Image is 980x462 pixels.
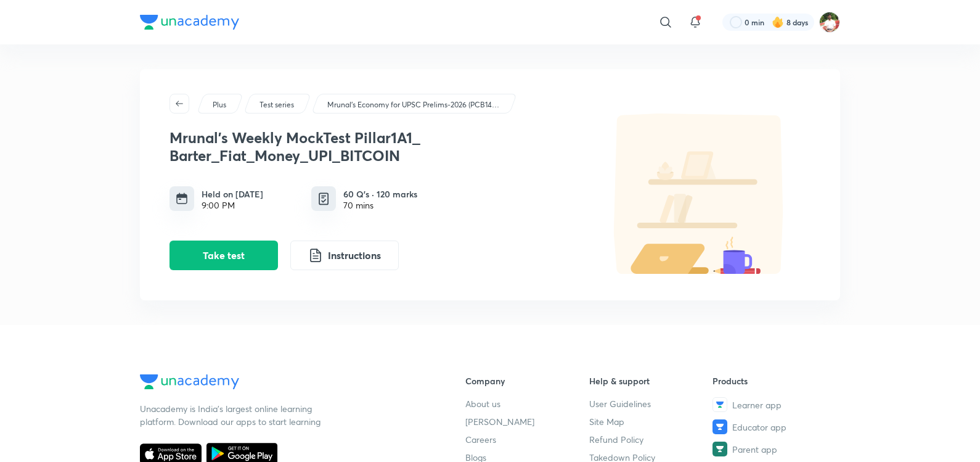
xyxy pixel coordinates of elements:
[140,402,325,428] p: Unacademy is India’s largest online learning platform. Download our apps to start learning
[327,99,500,110] p: Mrunal’s Economy for UPSC Prelims-2026 (PCB14-RAFTAAR)
[169,129,582,165] h3: Mrunal's Weekly MockTest Pillar1A1_ Barter_Fiat_Money_UPI_BITCOIN
[290,241,399,270] button: Instructions
[202,200,263,210] div: 9:00 PM
[259,99,294,110] p: Test series
[325,99,502,110] a: Mrunal’s Economy for UPSC Prelims-2026 (PCB14-RAFTAAR)
[140,374,426,392] a: Company Logo
[713,419,727,434] img: Educator app
[308,248,323,263] img: instruction
[465,374,589,387] h6: Company
[589,397,713,410] a: User Guidelines
[258,99,296,110] a: Test series
[713,442,727,456] img: Parent app
[176,192,188,205] img: timing
[713,397,836,412] a: Learner app
[732,443,777,456] span: Parent app
[316,191,332,207] img: quiz info
[213,99,226,110] p: Plus
[343,188,417,200] h6: 60 Q’s · 120 marks
[713,397,727,412] img: Learner app
[202,188,263,200] h6: Held on [DATE]
[713,419,836,434] a: Educator app
[343,200,417,210] div: 70 mins
[819,12,840,33] img: Shashank Soni
[732,398,782,411] span: Learner app
[465,397,589,410] a: About us
[772,16,784,28] img: streak
[589,433,713,446] a: Refund Policy
[140,374,239,389] img: Company Logo
[713,374,836,387] h6: Products
[713,442,836,456] a: Parent app
[211,99,229,110] a: Plus
[589,374,713,387] h6: Help & support
[140,15,239,30] img: Company Logo
[465,433,496,446] span: Careers
[589,415,713,428] a: Site Map
[465,433,589,446] a: Careers
[169,241,278,270] button: Take test
[732,421,786,434] span: Educator app
[589,113,811,274] img: default
[465,415,589,428] a: [PERSON_NAME]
